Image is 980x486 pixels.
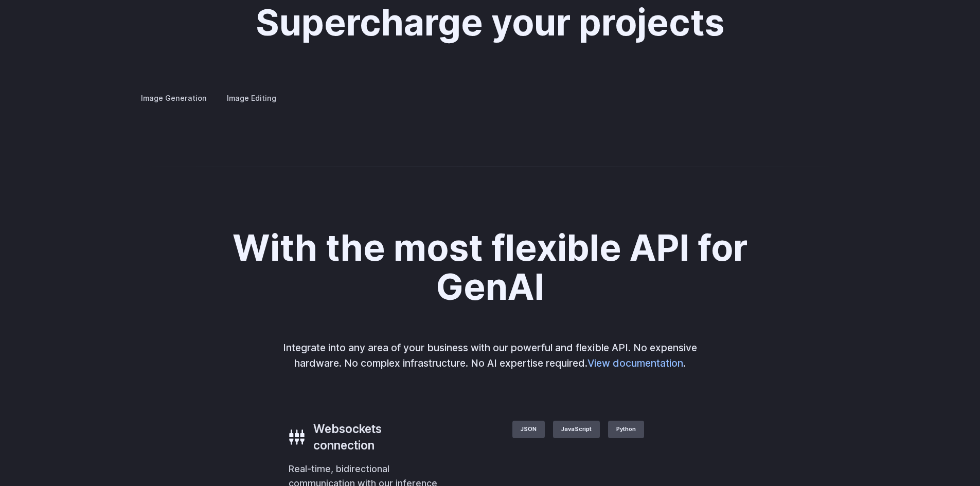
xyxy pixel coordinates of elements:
[553,421,600,438] label: JavaScript
[256,3,724,43] h2: Supercharge your projects
[512,421,545,438] label: JSON
[608,421,644,438] label: Python
[276,340,704,371] p: Integrate into any area of your business with our powerful and flexible API. No expensive hardwar...
[587,357,683,369] a: View documentation
[132,89,216,107] label: Image Generation
[218,89,285,107] label: Image Editing
[204,228,777,307] h2: With the most flexible API for GenAI
[313,421,440,454] h3: Websockets connection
